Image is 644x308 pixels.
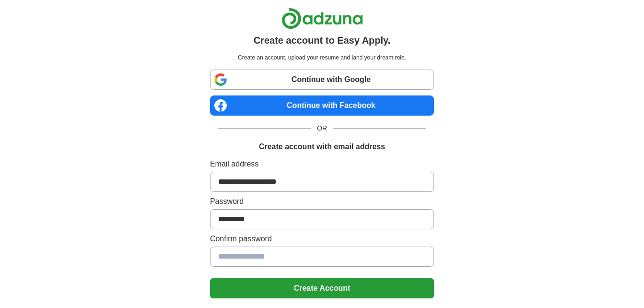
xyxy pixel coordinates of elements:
h1: Create account to Easy Apply. [254,33,391,47]
label: Password [210,196,434,207]
p: Create an account, upload your resume and land your dream role. [212,53,432,62]
img: Adzuna logo [281,8,363,29]
button: Create Account [210,278,434,298]
label: Confirm password [210,233,434,245]
h1: Create account with email address [259,141,385,153]
a: Continue with Facebook [210,95,434,116]
a: Continue with Google [210,70,434,90]
label: Email address [210,158,434,170]
span: OR [311,123,333,133]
